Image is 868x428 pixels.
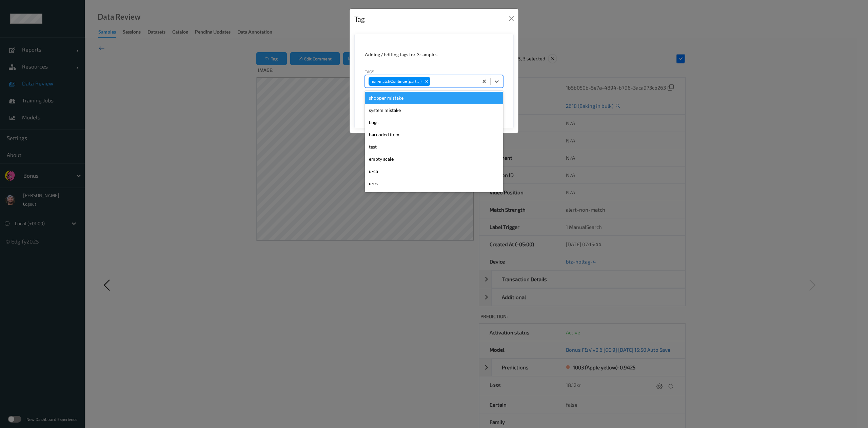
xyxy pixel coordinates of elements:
[365,51,503,58] div: Adding / Editing tags for 3 samples
[365,153,503,165] div: empty scale
[365,190,503,202] div: u-pi
[365,177,503,190] div: u-es
[365,116,503,129] div: bags
[507,14,516,23] button: Close
[365,165,503,177] div: u-ca
[365,69,374,75] label: Tags
[354,14,365,24] div: Tag
[365,141,503,153] div: test
[365,104,503,116] div: system mistake
[365,92,503,104] div: shopper mistake
[365,129,503,141] div: barcoded item
[423,77,430,86] div: Remove non-matchContinue (partial)
[369,77,423,86] div: non-matchContinue (partial)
